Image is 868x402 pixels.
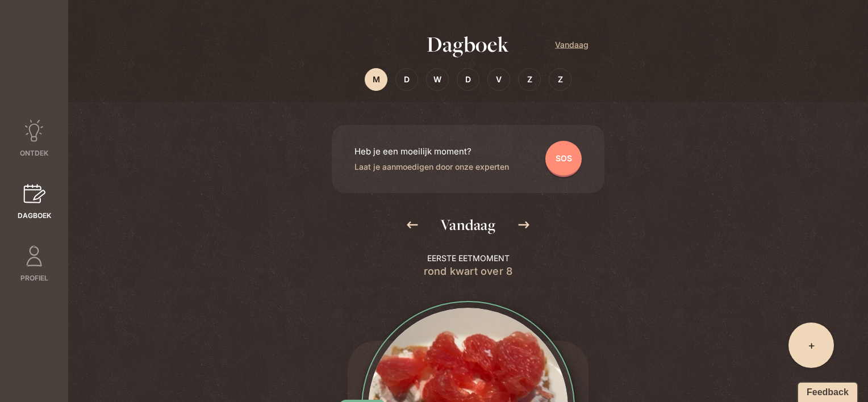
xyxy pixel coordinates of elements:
span: D [404,73,410,86]
span: Z [558,73,563,86]
p: Laat je aanmoedigen door onze experten [354,160,509,173]
span: D [465,73,471,86]
span: Ontdek [20,148,48,158]
span: M [373,73,380,86]
div: SOS [545,141,582,177]
p: Heb je een moeilijk moment? [354,145,509,158]
span: eerste eetmoment [427,252,510,265]
h2: Dagboek [348,30,589,59]
span: rond kwart over 8 [424,265,512,278]
span: V [496,73,502,86]
span: Dagboek [18,211,51,221]
span: + [808,337,815,353]
span: Vandaag [555,38,589,51]
span: Profiel [20,273,48,283]
iframe: Ybug feedback widget [792,379,859,402]
span: Z [527,73,532,86]
span: Vandaag [440,216,495,233]
span: W [433,73,441,86]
